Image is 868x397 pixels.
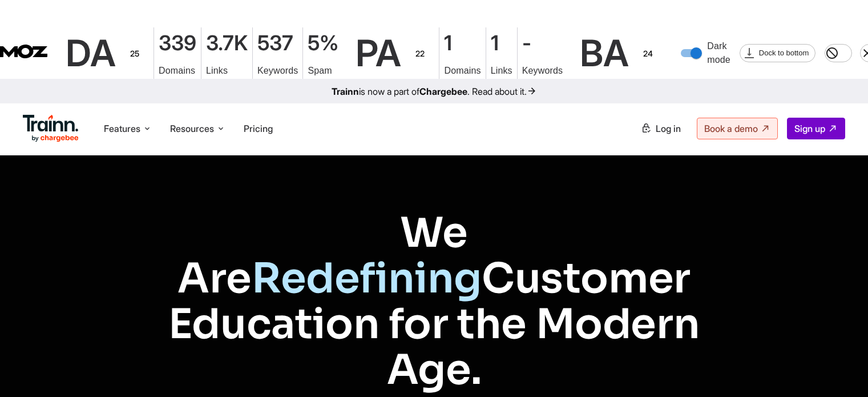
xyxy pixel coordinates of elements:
a: Pricing [244,123,273,134]
span: Sign up [794,123,825,134]
span: Dark mode [707,39,730,67]
h2: Number of keywords for which this site ranks within the top 50 positions on Google US. [522,29,563,57]
iframe: Chat Widget [811,342,868,397]
span: Dock to bottom [753,48,815,58]
div: Dock to bottom [740,44,815,62]
div: Predicts a page's ranking potential in search engines based on an algorithm of link metrics. [356,27,434,79]
span: 1 [444,30,452,55]
h2: Number of unique external linking domains. Two or more links from the same website are counted as... [444,29,481,57]
p: Domains [159,64,196,78]
svg: Hide MozBar on this domain [825,46,839,60]
p: Links [491,64,512,78]
span: 5% [308,30,338,55]
a: Book a demo [697,118,778,139]
p: Domains [444,64,481,78]
p: Keywords [257,64,298,78]
div: Brand Authority™ is a score (1-100) developed by Moz that measures the total strength of a brand. [580,27,662,79]
h1: PA [356,27,401,79]
h2: Represents the percentage of sites with similar features we've found to be penalized or banned by... [308,29,338,57]
a: Log in [634,118,688,139]
h1: DA [66,27,116,79]
span: Book a demo [704,123,758,134]
h1: We Are Customer Education for the Modern Age. [142,210,726,393]
span: 537 [257,30,293,55]
h2: Number of unique pages linking to a target. Two or more links from the same page on a website are... [491,29,512,57]
span: Resources [170,122,214,135]
a: Sign up [787,118,845,139]
p: Spam [308,64,338,78]
text: 24 [643,48,653,58]
h2: Number of unique pages linking to a target. Two or more links from the same page on a website are... [206,29,248,57]
span: 3.7K [206,30,248,55]
b: Chargebee [419,86,467,97]
p: Links [206,64,248,78]
img: Trainn Logo [23,115,79,142]
div: Predicts a root domain's ranking potential relative to the domains in our index. [66,27,149,79]
span: 1 [491,30,499,55]
span: - [522,30,531,55]
div: Hide MozBar on this domain [825,44,852,62]
span: Log in [656,123,681,134]
h2: Number of unique external linking domains. Two or more links from the same website are counted as... [159,29,196,57]
span: 339 [159,30,196,55]
span: Redefining [252,252,482,304]
span: Features [104,122,140,135]
text: 22 [415,48,425,58]
h1: BA [580,27,629,79]
p: Keywords [522,64,563,78]
b: Trainn [332,86,359,97]
h2: Number of keywords for which this site ranks within the top 50 positions on Google US. [257,29,298,57]
text: 25 [130,48,139,58]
